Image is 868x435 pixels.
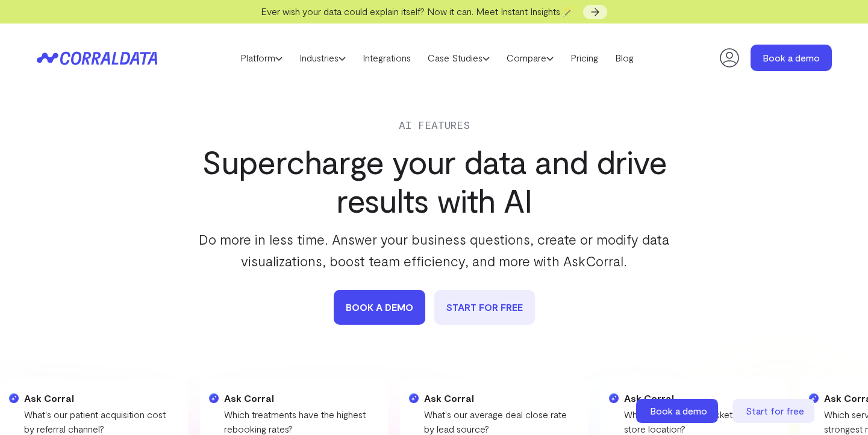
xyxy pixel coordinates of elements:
h4: Ask Corral [424,391,576,405]
a: Blog [607,49,642,67]
div: AI Features [189,116,680,133]
a: Industries [291,49,354,67]
a: Book a demo [636,399,720,423]
a: Book a demo [751,45,832,71]
h1: Supercharge your data and drive results with AI [189,142,680,219]
h4: Ask Corral [224,391,376,405]
a: Compare [498,49,562,67]
a: Integrations [354,49,419,67]
h4: Ask Corral [24,391,176,405]
a: Start for free [732,399,817,423]
span: Book a demo [650,405,707,416]
span: Start for free [746,405,804,416]
a: START FOR FREE [434,290,535,325]
a: book a demo [334,290,425,325]
h4: Ask Corral [624,391,776,405]
a: Case Studies [419,49,498,67]
a: Platform [232,49,291,67]
p: Do more in less time. Answer your business questions, create or modify data visualizations, boost... [189,228,680,272]
a: Pricing [562,49,607,67]
span: Ever wish your data could explain itself? Now it can. Meet Instant Insights 🪄 [261,5,575,17]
